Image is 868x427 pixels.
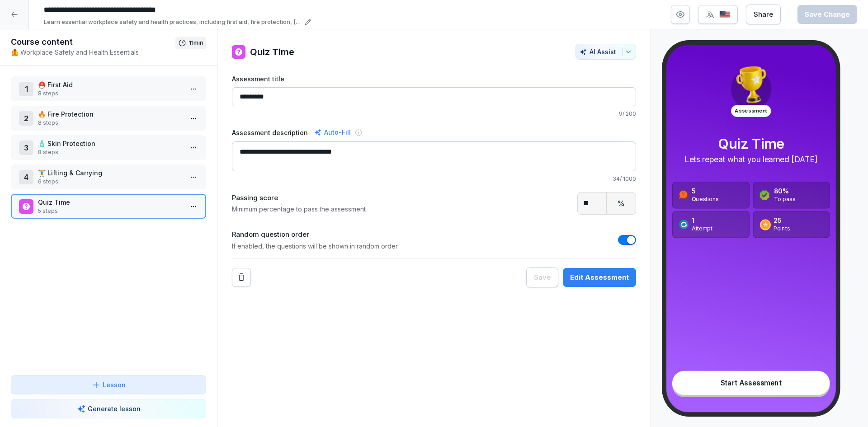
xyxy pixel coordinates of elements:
[774,188,796,195] p: 80 %
[38,89,183,98] p: 8 steps
[11,47,175,57] p: 🦺 Workplace Safety and Health Essentials
[232,74,636,84] label: Assessment title
[232,205,366,214] p: Minimum percentage to pass the assessment
[19,111,33,126] div: 2
[607,192,636,214] div: %
[692,225,712,232] p: Attempt
[232,128,308,137] label: Assessment description
[692,188,719,195] p: 5
[44,18,302,27] p: Learn essential workplace safety and health practices, including first aid, fire protection, [MED...
[232,175,636,183] p: 34 / 1000
[679,219,689,230] img: assessment_attempt.svg
[692,217,712,225] p: 1
[759,190,769,200] img: assessment_check.svg
[684,155,817,164] p: Lets repeat what you learned [DATE]
[88,404,141,413] p: Generate lesson
[19,82,33,96] div: 1
[731,105,771,117] p: Assessment
[232,242,398,251] p: If enabled, the questions will be shown in random order
[730,63,773,107] img: trophy.png
[11,194,206,219] div: Quiz Time5 steps
[38,197,183,207] p: Quiz Time
[38,148,183,156] p: 8 steps
[679,190,689,200] img: assessment_question.svg
[11,37,175,47] h1: Course content
[312,127,353,138] div: Auto-Fill
[578,192,607,214] input: Passing Score
[805,9,850,19] div: Save Change
[38,109,183,119] p: 🔥 Fire Protection
[232,268,251,287] button: Remove
[774,225,790,232] p: Points
[19,170,33,184] div: 4
[759,219,771,230] img: assessment_coin.svg
[576,44,636,60] button: AI Assist
[11,76,206,101] div: 1⛑️ First Aid8 steps
[38,178,183,186] p: 6 steps
[38,168,183,178] p: 🏋️‍♂️ Lifting & Carrying
[672,371,830,395] div: Start Assessment
[38,80,183,89] p: ⛑️ First Aid
[232,193,366,203] p: Passing score
[11,399,206,418] button: Generate lesson
[526,267,558,287] button: Save
[232,110,636,118] p: 9 / 200
[19,141,33,155] div: 3
[580,48,632,56] div: AI Assist
[534,272,551,282] div: Save
[774,195,796,203] p: To pass
[38,207,183,215] p: 5 steps
[774,217,790,225] p: 25
[563,268,636,287] button: Edit Assessment
[38,119,183,127] p: 8 steps
[189,38,203,47] p: 11 min
[797,5,857,24] button: Save Change
[232,230,398,240] p: Random question order
[746,5,781,24] button: Share
[570,272,629,282] div: Edit Assessment
[103,380,126,389] p: Lesson
[754,9,773,19] div: Share
[38,139,183,148] p: 🧴 Skin Protection
[692,195,719,203] p: Questions
[11,164,206,189] div: 4🏋️‍♂️ Lifting & Carrying6 steps
[684,136,817,151] p: Quiz Time
[11,375,206,394] button: Lesson
[719,10,730,19] img: us.svg
[250,45,294,59] h1: Quiz Time
[11,106,206,131] div: 2🔥 Fire Protection8 steps
[11,135,206,160] div: 3🧴 Skin Protection8 steps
